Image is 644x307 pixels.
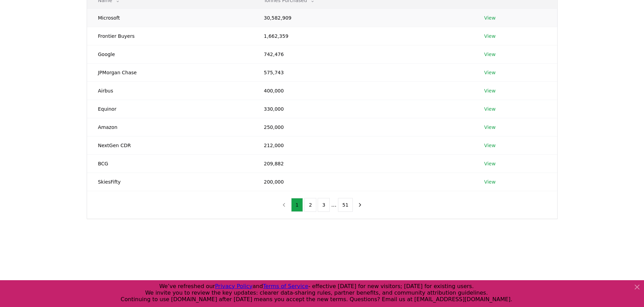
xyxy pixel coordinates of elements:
button: next page [354,198,366,212]
td: 209,882 [253,154,473,173]
button: 3 [318,198,330,212]
td: 330,000 [253,100,473,118]
td: 575,743 [253,63,473,81]
td: 212,000 [253,136,473,154]
button: 2 [304,198,316,212]
a: View [484,124,496,131]
td: 1,662,359 [253,27,473,45]
td: 400,000 [253,81,473,100]
button: 51 [338,198,353,212]
td: SkiesFifty [87,173,253,191]
td: Airbus [87,81,253,100]
td: Frontier Buyers [87,27,253,45]
a: View [484,14,496,21]
td: 250,000 [253,118,473,136]
td: Microsoft [87,9,253,27]
td: JPMorgan Chase [87,63,253,81]
td: 200,000 [253,173,473,191]
td: Google [87,45,253,63]
a: View [484,87,496,94]
td: NextGen CDR [87,136,253,154]
a: View [484,160,496,167]
li: ... [331,201,336,209]
td: Amazon [87,118,253,136]
a: View [484,178,496,185]
a: View [484,142,496,149]
button: 1 [291,198,303,212]
a: View [484,33,496,40]
td: 30,582,909 [253,9,473,27]
td: 742,476 [253,45,473,63]
a: View [484,106,496,112]
a: View [484,51,496,58]
td: Equinor [87,100,253,118]
a: View [484,69,496,76]
td: BCG [87,154,253,173]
